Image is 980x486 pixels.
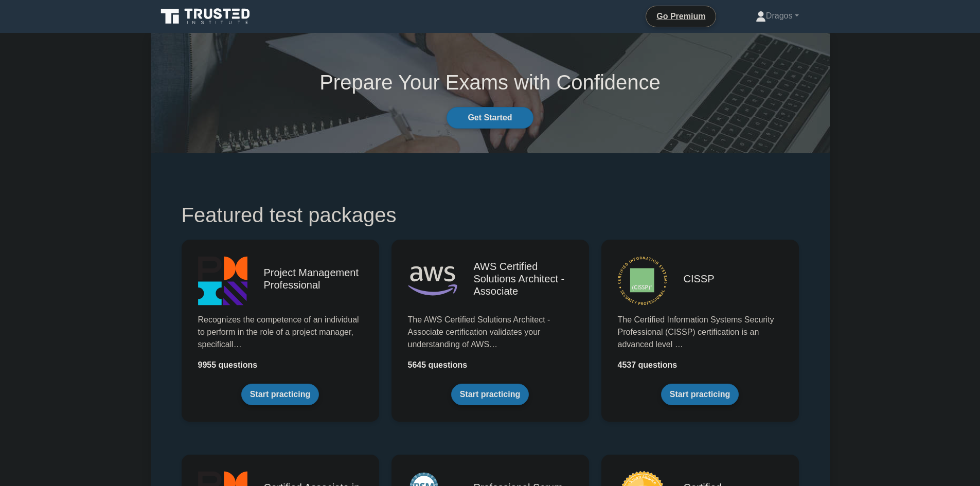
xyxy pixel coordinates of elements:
a: Get Started [447,107,533,129]
a: Go Premium [650,10,711,23]
h1: Prepare Your Exams with Confidence [151,70,830,95]
a: Start practicing [451,384,529,405]
a: Dragos [731,6,824,26]
a: Start practicing [661,384,739,405]
a: Start practicing [241,384,319,405]
h1: Featured test packages [182,203,799,227]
